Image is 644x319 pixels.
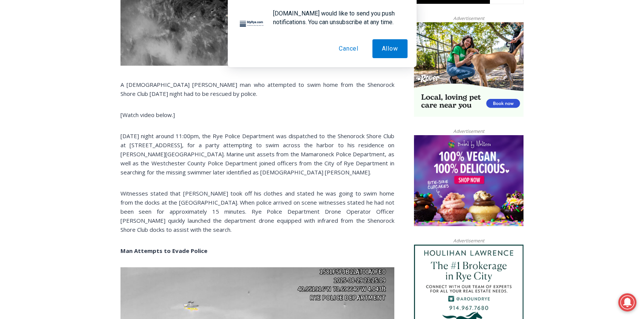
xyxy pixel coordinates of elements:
button: Allow [372,39,408,58]
p: A [DEMOGRAPHIC_DATA] [PERSON_NAME] man who attempted to swim home from the Shenorock Shore Club [... [120,80,394,98]
p: [Watch video below.] [120,110,394,119]
span: Advertisement [446,128,492,135]
img: notification icon [237,9,267,39]
a: Open Tues. - Sun. [PHONE_NUMBER] [0,76,76,94]
span: Advertisement [446,237,492,244]
img: Baked by Melissa [414,135,524,227]
a: Intern @ [DOMAIN_NAME] [182,73,366,94]
p: [DATE] night around 11:00pm, the Rye Police Department was dispatched to the Shenorock Shore Club... [120,131,394,177]
span: Open Tues. - Sun. [PHONE_NUMBER] [2,78,74,106]
p: Witnesses stated that [PERSON_NAME] took off his clothes and stated he was going to swim home fro... [120,189,394,234]
div: [DOMAIN_NAME] would like to send you push notifications. You can unsubscribe at any time. [267,9,408,26]
strong: Man Attempts to Evade Police [120,247,207,254]
button: Cancel [329,39,368,58]
span: Intern @ [DOMAIN_NAME] [198,75,350,92]
div: "The first chef I interviewed talked about coming to [GEOGRAPHIC_DATA] from [GEOGRAPHIC_DATA] in ... [191,0,357,73]
div: "clearly one of the favorites in the [GEOGRAPHIC_DATA] neighborhood" [77,47,107,90]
